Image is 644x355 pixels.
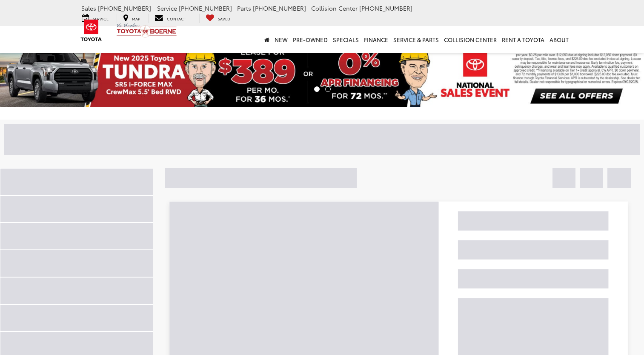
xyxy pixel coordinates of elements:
a: My Saved Vehicles [199,14,237,23]
img: Vic Vaughan Toyota of Boerne [116,23,177,38]
a: Pre-Owned [290,26,330,53]
img: Toyota [75,17,107,44]
a: About [547,26,571,53]
a: Service & Parts: Opens in a new tab [391,26,441,53]
span: [PHONE_NUMBER] [179,4,232,12]
a: Map [117,14,146,23]
span: Contact [167,16,186,21]
a: Finance [361,26,391,53]
a: Collision Center [441,26,499,53]
span: [PHONE_NUMBER] [253,4,306,12]
a: Rent a Toyota [499,26,547,53]
span: Collision Center [311,4,358,12]
span: Service [93,16,109,21]
span: [PHONE_NUMBER] [98,4,151,12]
span: Sales [81,4,96,12]
span: Service [157,4,177,12]
span: Map [132,16,140,21]
span: Saved [218,16,230,21]
a: New [272,26,290,53]
span: Parts [237,4,251,12]
span: [PHONE_NUMBER] [359,4,412,12]
a: Contact [148,14,192,23]
a: Service [75,14,115,23]
a: Home [262,26,272,53]
a: Specials [330,26,361,53]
